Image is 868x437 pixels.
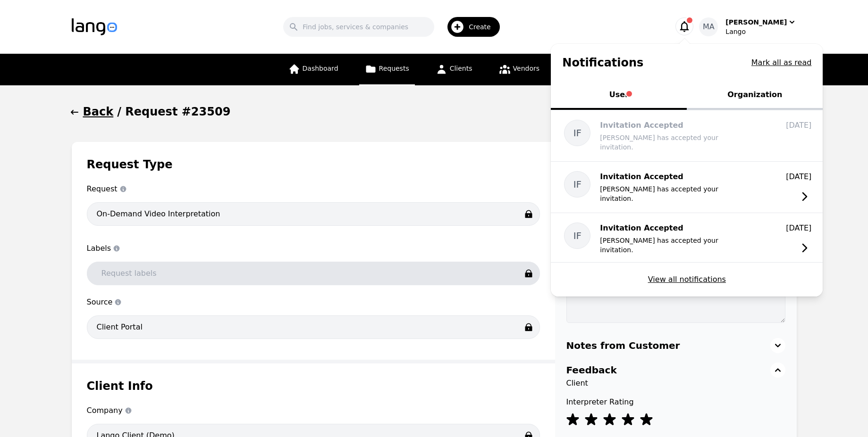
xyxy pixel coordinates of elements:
span: IF [573,229,581,242]
p: [PERSON_NAME] has accepted your invitation. [600,236,751,255]
span: Requests [379,65,409,72]
time: [DATE] [786,172,811,181]
span: Vendors [513,65,539,72]
h1: / Request #23509 [117,104,230,119]
p: Invitation Accepted [600,171,751,182]
input: Find jobs, services & companies [283,17,434,37]
span: Source [87,297,540,308]
button: User [551,82,687,110]
span: Clients [450,65,472,72]
div: Lango [725,27,796,36]
h1: Request Type [87,157,540,172]
span: Labels [87,243,540,254]
span: Company [87,405,540,416]
h1: Notifications [562,55,643,70]
p: Invitation Accepted [600,223,751,234]
h1: Client Info [87,379,540,394]
h1: Back [83,104,114,119]
button: Organization [687,82,823,110]
p: Invitation Accepted [600,120,751,131]
time: [DATE] [786,223,811,232]
span: Client [566,378,785,389]
span: IF [573,126,581,140]
img: Logo [72,18,117,35]
p: [PERSON_NAME] has accepted your invitation. [600,184,751,203]
h3: Notes from Customer [566,339,680,352]
a: Vendors [493,54,545,85]
time: [DATE] [786,121,811,130]
p: [PERSON_NAME] has accepted your invitation. [600,133,751,152]
button: MA[PERSON_NAME]Lango [699,17,796,36]
span: Create [469,22,497,32]
div: [PERSON_NAME] [725,17,787,27]
a: Dashboard [283,54,344,85]
h3: Feedback [566,363,617,377]
span: Request [87,183,540,195]
a: Clients [430,54,478,85]
span: Dashboard [303,65,338,72]
button: Back [72,104,114,119]
span: Interpreter Rating [566,396,785,408]
div: Tabs [551,82,823,110]
span: MA [703,21,715,33]
button: Mark all as read [751,57,812,68]
button: View all notifications [648,274,726,285]
a: Requests [359,54,415,85]
span: IF [573,178,581,191]
button: Create [434,13,506,41]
